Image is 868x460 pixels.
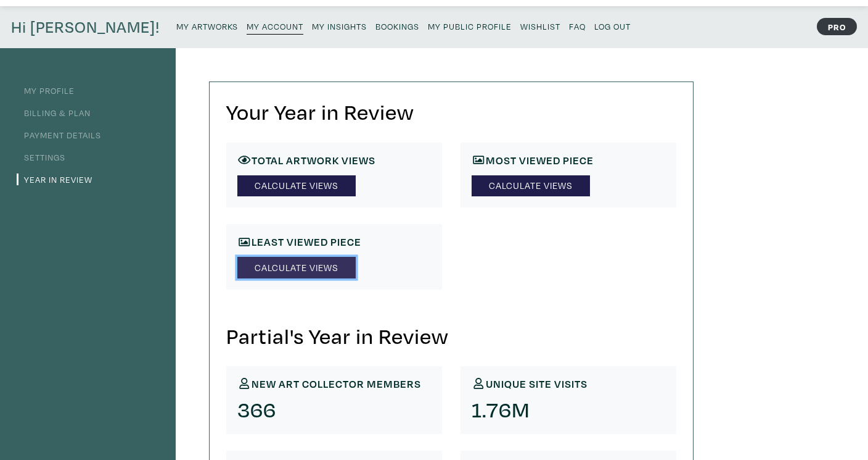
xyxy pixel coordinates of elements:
small: My Account [247,20,303,32]
a: Year in Review [17,174,92,185]
a: Payment Details [17,129,101,141]
h6: Least viewed Piece [237,235,431,249]
small: Bookings [375,20,419,32]
h4: Hi [PERSON_NAME]! [11,17,160,37]
small: My Insights [312,20,367,32]
a: Settings [17,151,65,163]
h6: Unique Site Visits [472,377,665,391]
a: My Profile [17,85,75,96]
small: Wishlist [520,20,560,32]
strong: PRO [817,18,857,35]
h2: 1.76M [472,396,665,423]
a: Billing & Plan [17,107,91,119]
h2: Your Year in Review [226,99,676,125]
a: My Public Profile [428,17,512,34]
h2: 366 [237,396,431,423]
a: My Insights [312,17,367,34]
a: My Artworks [176,17,238,34]
a: Wishlist [520,17,560,34]
a: Bookings [375,17,419,34]
a: Calculate Views [237,175,356,197]
a: Calculate Views [237,257,356,278]
a: Log Out [594,17,631,34]
h6: Total artwork views [237,154,431,167]
small: My Public Profile [428,20,512,32]
small: FAQ [569,20,586,32]
a: Calculate Views [472,175,590,197]
small: Log Out [594,20,631,32]
h6: New Art Collector Members [237,377,431,391]
h2: Partial's Year in Review [226,323,676,349]
small: My Artworks [176,20,238,32]
h6: Most viewed Piece [472,154,665,167]
a: FAQ [569,17,586,34]
a: My Account [247,17,303,35]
